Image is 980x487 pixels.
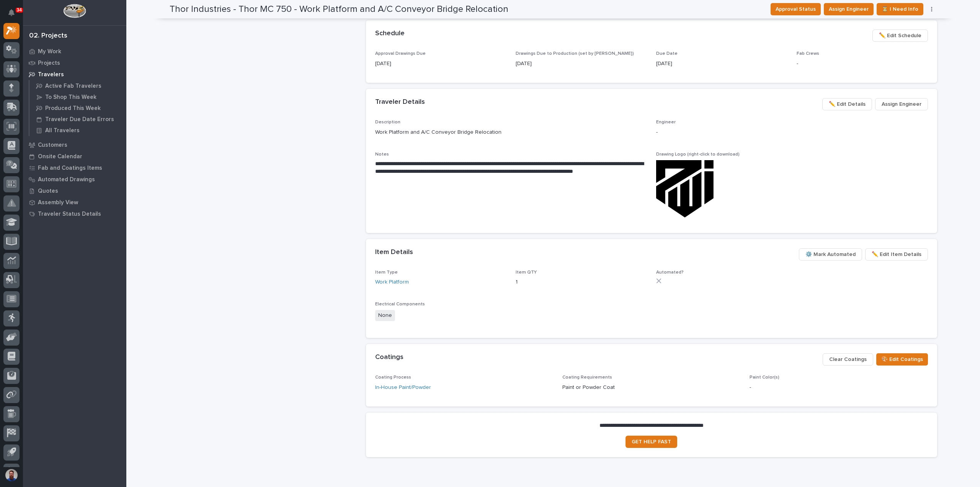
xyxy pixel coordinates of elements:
span: Assign Engineer [882,100,921,109]
span: Paint Color(s) [750,375,779,380]
h2: Thor Industries - Thor MC 750 - Work Platform and A/C Conveyor Bridge Relocation [170,4,508,15]
button: ✏️ Edit Item Details [865,248,928,261]
h2: Coatings [375,353,403,362]
p: Produced This Week [45,105,101,112]
p: Active Fab Travelers [45,83,101,90]
span: Due Date [656,51,678,56]
a: Customers [23,139,126,151]
span: Electrical Components [375,302,425,307]
button: ⏳ I Need Info [877,3,923,15]
button: 🎨 Edit Coatings [876,353,928,366]
span: Coating Requirements [562,375,612,380]
span: Assign Engineer [829,5,869,14]
button: ⚙️ Mark Automated [799,248,862,261]
span: Automated? [656,270,684,275]
p: Traveler Due Date Errors [45,116,114,123]
span: Fab Crews [797,51,819,56]
span: 🎨 Edit Coatings [881,355,923,364]
p: [DATE] [656,60,787,68]
span: Description [375,120,400,125]
span: Clear Coatings [829,355,867,364]
button: Assign Engineer [824,3,874,15]
p: 34 [17,7,22,13]
img: Workspace Logo [63,4,86,18]
p: - [750,384,928,392]
button: ✏️ Edit Schedule [872,30,928,42]
p: [DATE] [375,60,506,68]
p: Assembly View [38,199,78,206]
a: Projects [23,57,126,69]
p: - [656,128,928,136]
p: Onsite Calendar [38,153,82,160]
span: Approval Status [776,5,816,14]
p: Automated Drawings [38,176,95,183]
p: Work Platform and A/C Conveyor Bridge Relocation [375,128,647,136]
span: Item Type [375,270,398,275]
a: Travelers [23,69,126,80]
span: Engineer [656,120,676,125]
div: Notifications34 [10,9,20,21]
a: All Travelers [29,125,126,136]
a: Traveler Due Date Errors [29,114,126,125]
button: Assign Engineer [875,98,928,110]
h2: Item Details [375,248,413,257]
p: My Work [38,48,61,55]
a: Assembly View [23,197,126,208]
div: 02. Projects [29,32,67,40]
span: ✏️ Edit Item Details [872,250,921,259]
span: Coating Process [375,375,411,380]
span: None [375,310,395,321]
a: Onsite Calendar [23,151,126,162]
a: My Work [23,46,126,57]
p: Projects [38,60,60,67]
button: Notifications [3,5,20,21]
a: Active Fab Travelers [29,80,126,91]
span: GET HELP FAST [632,439,671,444]
a: Quotes [23,185,126,197]
p: Fab and Coatings Items [38,165,102,172]
img: -CdiODppn5wz2EgvytYGzcn1JxGPtHuR6DcXgZrJac8 [656,160,714,218]
a: Work Platform [375,278,409,286]
p: Paint or Powder Coat [562,384,740,392]
span: ✏️ Edit Schedule [879,31,921,40]
button: Approval Status [771,3,821,15]
p: [DATE] [516,60,647,68]
p: To Shop This Week [45,94,96,101]
span: ⏳ I Need Info [882,5,918,14]
span: ⚙️ Mark Automated [805,250,856,259]
a: Automated Drawings [23,174,126,185]
p: Customers [38,142,67,149]
p: Travelers [38,71,64,78]
p: Traveler Status Details [38,211,101,218]
a: Produced This Week [29,103,126,113]
span: ✏️ Edit Details [829,100,866,109]
button: users-avatar [3,467,20,483]
p: 1 [516,278,647,286]
a: Fab and Coatings Items [23,162,126,174]
span: Item QTY [516,270,537,275]
p: Quotes [38,188,58,195]
button: ✏️ Edit Details [822,98,872,110]
a: Traveler Status Details [23,208,126,220]
span: Approval Drawings Due [375,51,426,56]
p: All Travelers [45,127,80,134]
span: Notes [375,152,389,157]
button: Clear Coatings [823,353,873,366]
span: Drawing Logo (right-click to download) [656,152,740,157]
h2: Schedule [375,30,405,38]
span: Drawings Due to Production (set by [PERSON_NAME]) [516,51,634,56]
a: To Shop This Week [29,92,126,102]
a: In-House Paint/Powder [375,384,431,392]
h2: Traveler Details [375,98,425,107]
p: - [797,60,928,68]
a: GET HELP FAST [626,436,677,448]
